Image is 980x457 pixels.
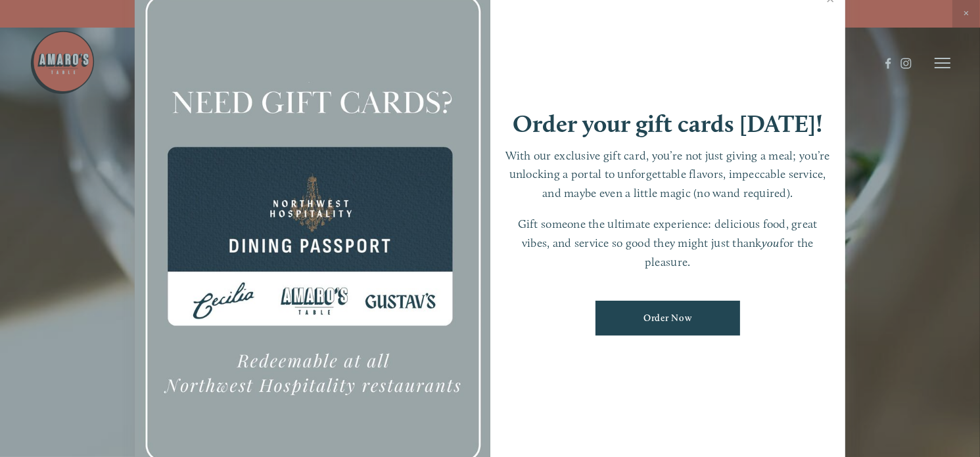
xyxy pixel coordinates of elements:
p: Gift someone the ultimate experience: delicious food, great vibes, and service so good they might... [503,215,833,271]
p: With our exclusive gift card, you’re not just giving a meal; you’re unlocking a portal to unforge... [503,146,833,203]
a: Order Now [595,301,740,336]
h1: Order your gift cards [DATE]! [513,112,823,136]
em: you [762,236,780,250]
